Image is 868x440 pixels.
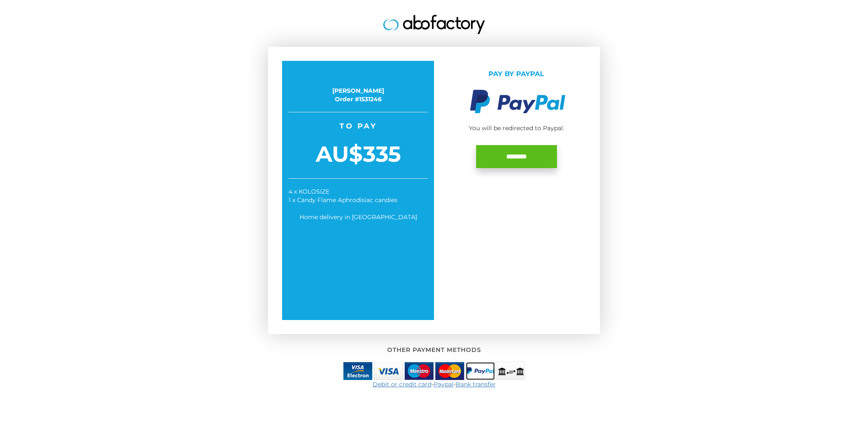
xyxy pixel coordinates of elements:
[288,139,428,170] span: AU$335
[374,362,403,380] img: visa.jpg
[435,362,464,380] img: mastercard.jpg
[405,362,434,380] img: maestro.jpg
[288,86,428,95] div: [PERSON_NAME]
[497,362,525,380] img: bank_transfer-small.png
[434,380,454,388] a: Paypal
[288,95,428,103] div: Order #1531246
[460,88,573,115] img: paypal.png
[453,69,580,79] p: Pay by Paypal
[288,213,428,221] div: Home delivery in [GEOGRAPHIC_DATA]
[185,380,683,389] div: - -
[456,380,496,388] a: Bank transfer
[288,121,428,131] span: To pay
[453,124,580,132] p: You will be redirected to Paypal.
[191,347,677,353] h2: Other payment methods
[288,187,428,204] div: 4 x KOLOSIZE 1 x Candy Flame Aphrodisiac candies
[383,15,485,34] img: logo.jpg
[343,362,372,380] img: visa-electron.jpg
[466,362,495,380] img: paypal-small.png
[373,380,431,388] a: Debit or credit card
